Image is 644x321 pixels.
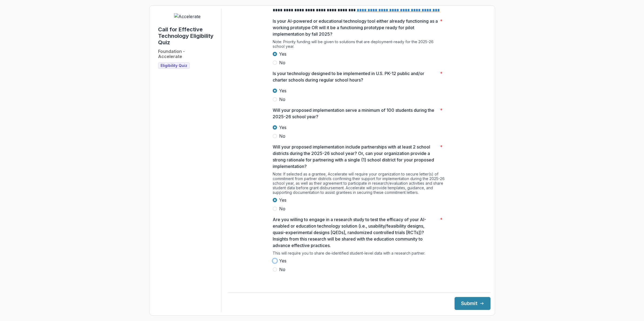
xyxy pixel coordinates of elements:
span: Yes [279,258,286,264]
div: This will require you to share de-identified student-level data with a research partner. [273,251,446,258]
span: Yes [279,197,286,203]
span: Yes [279,124,286,131]
div: Note: If selected as a grantee, Accelerate will require your organization to secure letter(s) of ... [273,172,446,197]
span: Yes [279,51,286,57]
span: No [279,133,285,139]
span: No [279,96,285,103]
p: Is your AI-powered or educational technology tool either already functioning as a working prototy... [273,18,438,37]
p: Is your technology designed to be implemented in U.S. PK-12 public and/or charter schools during ... [273,70,438,83]
button: Submit [455,297,490,310]
p: Will your proposed implementation serve a minimum of 100 students during the 2025-26 school year? [273,107,438,120]
p: Will your proposed implementation include partnerships with at least 2 school districts during th... [273,144,438,170]
h2: Foundation - Accelerate [158,49,185,59]
span: Yes [279,87,286,94]
img: Accelerate [174,13,201,20]
span: No [279,59,285,66]
p: Are you willing to engage in a research study to test the efficacy of your AI-enabled or educatio... [273,216,438,249]
span: Eligibility Quiz [161,63,187,68]
h1: Call for Effective Technology Eligibility Quiz [158,26,217,46]
span: No [279,205,285,212]
span: No [279,266,285,273]
div: Note: Priority funding will be given to solutions that are deployment-ready for the 2025-26 schoo... [273,39,446,51]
